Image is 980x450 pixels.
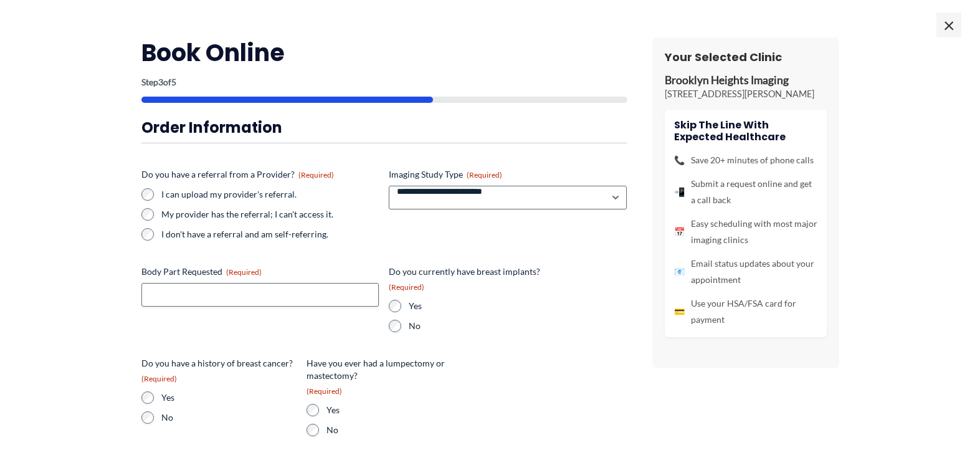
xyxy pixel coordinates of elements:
[141,374,177,383] span: (Required)
[141,118,627,137] h3: Order Information
[226,267,262,277] span: (Required)
[674,176,817,208] li: Submit a request online and get a call back
[171,77,176,87] span: 5
[674,304,685,320] span: 💳
[141,78,627,87] p: Step of
[326,404,462,416] label: Yes
[141,168,334,181] legend: Do you have a referral from a Provider?
[307,386,342,396] span: (Required)
[161,391,297,404] label: Yes
[141,266,379,278] label: Body Part Requested
[161,228,379,241] label: I don't have a referral and am self-referring.
[674,152,685,168] span: 📞
[674,264,685,280] span: 📧
[161,188,379,201] label: I can upload my provider's referral.
[161,411,297,424] label: No
[409,300,544,312] label: Yes
[674,184,685,200] span: 📲
[298,170,334,180] span: (Required)
[158,77,163,87] span: 3
[409,320,544,332] label: No
[674,119,817,143] h4: Skip the line with Expected Healthcare
[161,208,379,221] label: My provider has the referral; I can't access it.
[389,168,627,181] label: Imaging Study Type
[665,88,827,100] p: [STREET_ADDRESS][PERSON_NAME]
[307,357,462,396] legend: Have you ever had a lumpectomy or mastectomy?
[674,256,817,288] li: Email status updates about your appointment
[674,216,817,248] li: Easy scheduling with most major imaging clinics
[467,170,502,180] span: (Required)
[936,12,961,37] span: ×
[326,424,462,436] label: No
[674,152,817,168] li: Save 20+ minutes of phone calls
[665,74,827,88] p: Brooklyn Heights Imaging
[674,295,817,328] li: Use your HSA/FSA card for payment
[389,282,424,292] span: (Required)
[141,37,627,68] h2: Book Online
[389,266,544,292] legend: Do you currently have breast implants?
[665,50,827,64] h3: Your Selected Clinic
[141,357,297,384] legend: Do you have a history of breast cancer?
[674,224,685,240] span: 📅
